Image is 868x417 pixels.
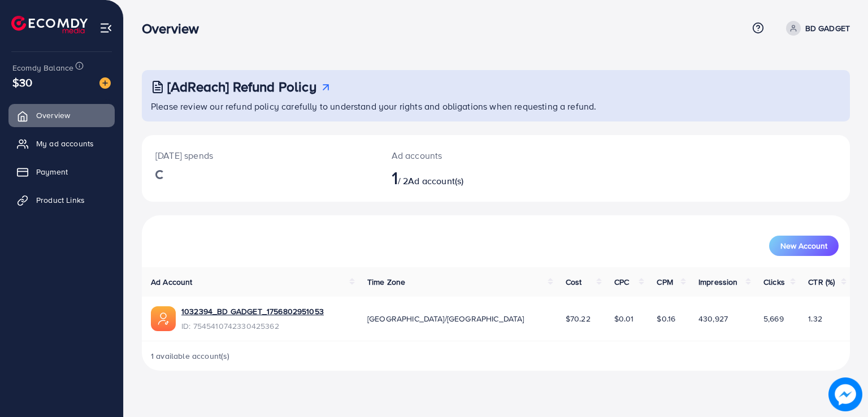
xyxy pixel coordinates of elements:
[782,21,850,36] a: BD GADGET
[614,313,634,324] span: $0.01
[8,160,115,183] a: Payment
[808,276,835,288] span: CTR (%)
[167,79,316,95] h3: [AdReach] Refund Policy
[151,276,193,288] span: Ad Account
[151,306,176,331] img: ic-ads-acc.e4c84228.svg
[657,276,672,288] span: CPM
[392,167,541,188] h2: / 2
[763,313,784,324] span: 5,669
[780,242,827,250] span: New Account
[367,276,405,288] span: Time Zone
[8,189,115,211] a: Product Links
[698,276,738,288] span: Impression
[155,149,364,162] p: [DATE] spends
[392,149,541,162] p: Ad accounts
[36,110,70,121] span: Overview
[36,166,68,177] span: Payment
[99,77,111,89] img: image
[769,236,839,256] button: New Account
[36,194,85,206] span: Product Links
[698,313,728,324] span: 430,927
[181,320,324,332] span: ID: 7545410742330425362
[142,20,208,37] h3: Overview
[8,104,115,127] a: Overview
[8,132,115,155] a: My ad accounts
[36,138,94,149] span: My ad accounts
[408,175,463,187] span: Ad account(s)
[808,313,822,324] span: 1.32
[763,276,785,288] span: Clicks
[566,276,582,288] span: Cost
[151,350,230,362] span: 1 available account(s)
[566,313,591,324] span: $70.22
[99,21,112,34] img: menu
[614,276,629,288] span: CPC
[181,306,324,317] a: 1032394_BD GADGET_1756802951053
[805,21,850,35] p: BD GADGET
[12,62,73,73] span: Ecomdy Balance
[151,99,843,113] p: Please review our refund policy carefully to understand your rights and obligations when requesti...
[657,313,675,324] span: $0.16
[367,313,524,324] span: [GEOGRAPHIC_DATA]/[GEOGRAPHIC_DATA]
[392,164,398,190] span: 1
[12,74,32,90] span: $30
[11,16,88,33] img: logo
[828,377,862,411] img: image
